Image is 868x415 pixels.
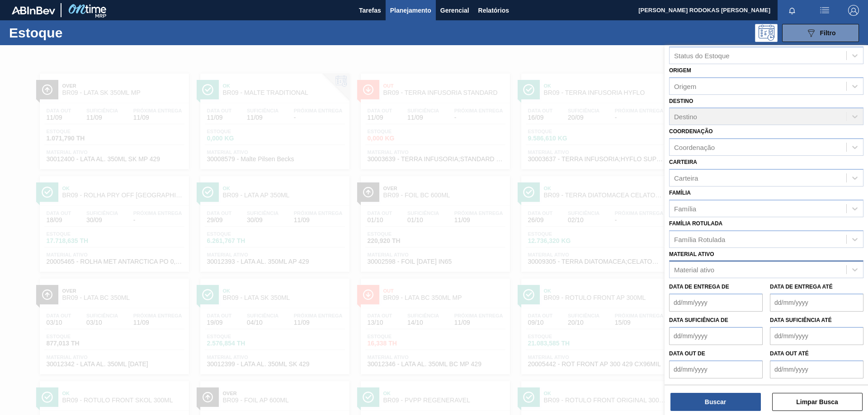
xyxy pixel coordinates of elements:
div: Carteira [674,174,698,182]
div: Material ativo [674,266,714,274]
input: dd/mm/yyyy [770,360,863,378]
input: dd/mm/yyyy [669,327,763,345]
label: Data de Entrega de [669,284,729,290]
button: Notificações [778,4,807,17]
label: Data out até [770,350,809,357]
input: dd/mm/yyyy [770,294,863,312]
input: dd/mm/yyyy [770,327,863,345]
input: dd/mm/yyyy [669,294,763,312]
div: Família Rotulada [674,235,725,243]
div: Família [674,205,696,212]
label: Data suficiência até [770,317,832,323]
div: Status do Estoque [674,51,730,59]
img: TNhmsLtSVTkK8tSr43FrP2fwEKptu5GPRR3wAAAABJRU5ErkJggg== [12,6,55,14]
span: Tarefas [359,5,381,16]
div: Origem [674,82,696,90]
span: Planejamento [390,5,431,16]
label: Coordenação [669,128,713,135]
label: Destino [669,98,693,104]
h1: Estoque [9,28,144,38]
span: Filtro [820,29,836,37]
span: Relatórios [478,5,509,16]
input: dd/mm/yyyy [669,360,763,378]
div: Coordenação [674,144,715,151]
div: Pogramando: nenhum usuário selecionado [755,24,778,42]
label: Família Rotulada [669,220,722,227]
button: Filtro [782,24,859,42]
label: Família [669,190,691,196]
label: Material ativo [669,251,714,257]
span: Gerencial [440,5,469,16]
img: userActions [819,5,830,16]
label: Carteira [669,159,697,165]
label: Origem [669,67,691,74]
label: Data out de [669,350,705,357]
label: Data suficiência de [669,317,728,323]
label: Data de Entrega até [770,284,833,290]
img: Logout [848,5,859,16]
